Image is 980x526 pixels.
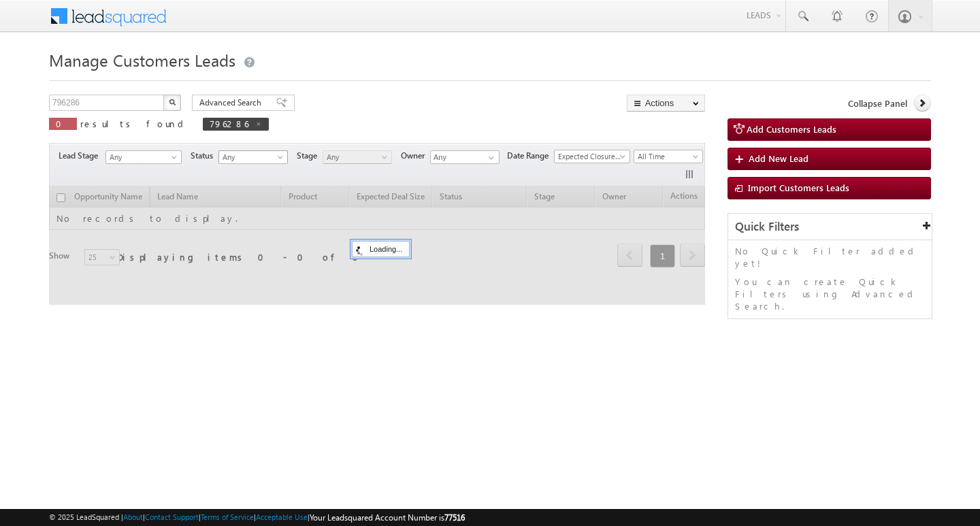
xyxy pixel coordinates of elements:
span: Collapse Panel [848,97,907,110]
span: Lead Stage [59,150,103,162]
a: Any [105,150,182,164]
span: Any [106,151,177,163]
span: All Time [634,150,699,163]
span: Import Customers Leads [748,182,849,193]
img: Search [169,99,176,105]
span: Advanced Search [199,97,265,109]
button: Actions [627,95,705,112]
span: Add Customers Leads [747,123,836,135]
span: Any [219,151,284,163]
span: Owner [401,150,430,162]
a: Any [218,150,288,164]
a: Any [323,150,392,164]
a: Terms of Service [201,512,254,521]
span: Your Leadsquared Account Number is [310,512,465,523]
span: Any [323,151,388,163]
span: 77516 [444,512,465,523]
span: results found [80,118,189,129]
span: 796286 [210,118,248,129]
span: Add New Lead [749,152,808,164]
input: Type to Search [430,150,500,164]
span: Date Range [507,150,554,162]
span: Stage [297,150,323,162]
p: No Quick Filter added yet! [735,245,925,269]
a: About [123,512,143,521]
div: Loading... [352,241,410,257]
span: © 2025 LeadSquared | | | | | [49,511,465,524]
span: Expected Closure Date [555,150,625,163]
a: Show All Items [481,151,498,165]
a: Expected Closure Date [554,150,630,163]
span: Status [191,150,218,162]
div: Quick Filters [728,214,932,240]
span: Manage Customers Leads [49,49,235,71]
p: You can create Quick Filters using Advanced Search. [735,276,925,312]
a: All Time [634,150,703,163]
a: Contact Support [145,512,199,521]
a: Acceptable Use [256,512,308,521]
span: 0 [56,118,70,129]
